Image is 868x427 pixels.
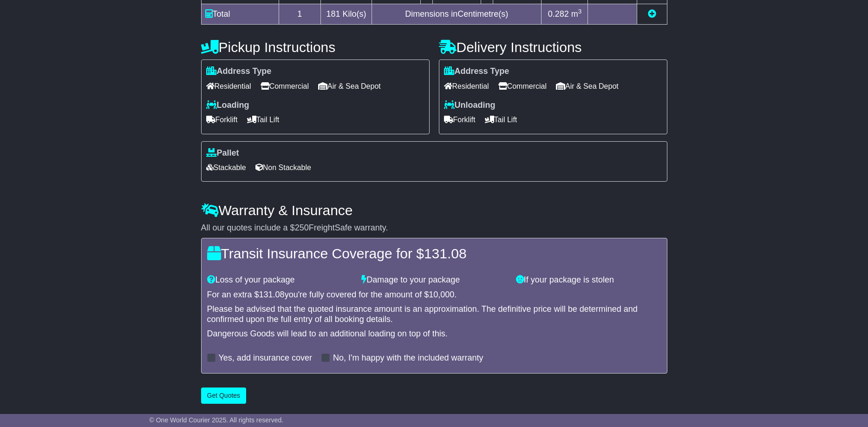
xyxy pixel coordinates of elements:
span: 131.08 [424,246,467,261]
span: © One World Courier 2025. All rights reserved. [150,416,284,424]
span: m [571,9,582,19]
label: Unloading [444,100,496,111]
h4: Warranty & Insurance [201,203,667,218]
td: Total [201,4,279,25]
span: Non Stackable [255,160,311,175]
label: Address Type [206,66,272,77]
button: Get Quotes [201,388,247,404]
span: Forklift [444,112,476,127]
label: Loading [206,100,249,111]
span: Commercial [498,79,547,93]
span: Air & Sea Depot [318,79,381,93]
span: 131.08 [259,290,285,299]
div: For an extra $ you're fully covered for the amount of $ . [207,290,661,300]
span: 10,000 [429,290,454,299]
span: Forklift [206,112,238,127]
span: Tail Lift [485,112,517,127]
span: Air & Sea Depot [556,79,619,93]
sup: 3 [578,8,582,15]
div: Please be advised that the quoted insurance amount is an approximation. The definitive price will... [207,304,661,324]
td: Kilo(s) [321,4,372,25]
span: Commercial [261,79,309,93]
td: Dimensions in Centimetre(s) [372,4,542,25]
label: Pallet [206,148,239,158]
a: Add new item [648,9,656,19]
h4: Transit Insurance Coverage for $ [207,246,661,261]
label: No, I'm happy with the included warranty [333,353,483,363]
span: Residential [206,79,251,93]
span: 181 [326,9,340,19]
div: Dangerous Goods will lead to an additional loading on top of this. [207,329,661,339]
div: Loss of your package [202,275,357,285]
span: Tail Lift [247,112,280,127]
div: Damage to your package [357,275,511,285]
h4: Pickup Instructions [201,39,430,55]
span: Stackable [206,160,246,175]
span: Residential [444,79,489,93]
div: If your package is stolen [511,275,666,285]
div: All our quotes include a $ FreightSafe warranty. [201,223,667,233]
label: Address Type [444,66,509,77]
span: 250 [295,223,309,232]
label: Yes, add insurance cover [219,353,312,363]
td: 1 [279,4,321,25]
span: 0.282 [548,9,569,19]
h4: Delivery Instructions [439,39,667,55]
